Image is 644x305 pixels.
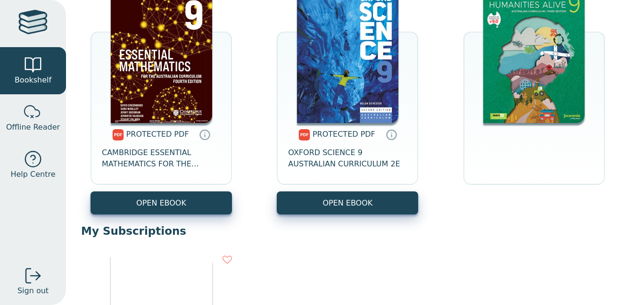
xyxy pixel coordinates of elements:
span: Help Centre [10,169,55,180]
span: CAMBRIDGE ESSENTIAL MATHEMATICS FOR THE AUSTRALIAN CURRICULUM YEAR 9 TEXTBOOK + EBOOK 4E [102,147,221,170]
span: Sign out [17,285,49,297]
img: pdf.svg [112,129,124,140]
p: My Subscriptions [81,224,629,238]
span: PROTECTED PDF [313,130,375,139]
span: Bookshelf [15,74,51,86]
span: Offline Reader [6,122,60,133]
span: OXFORD SCIENCE 9 AUSTRALIAN CURRICULUM 2E [288,147,407,170]
a: OPEN EBOOK [91,191,232,214]
a: Protected PDFs cannot be printed, copied or shared. They can be accessed online through Education... [386,129,397,140]
a: OPEN EBOOK [277,191,418,214]
span: PROTECTED PDF [126,130,189,139]
a: Protected PDFs cannot be printed, copied or shared. They can be accessed online through Education... [199,129,210,140]
img: pdf.svg [298,129,310,140]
